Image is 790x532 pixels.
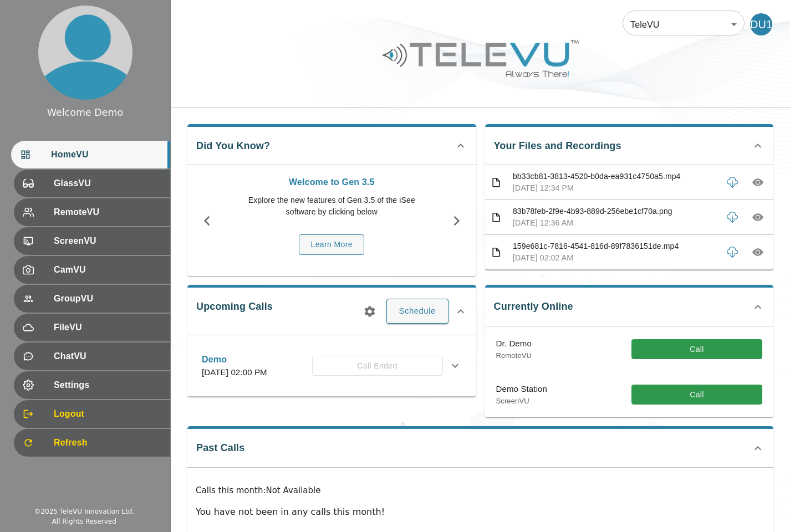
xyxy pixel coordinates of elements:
span: Refresh [54,436,161,449]
div: TeleVU [623,9,745,40]
div: Logout [14,400,170,428]
p: [DATE] 12:34 PM [513,182,717,194]
p: [DATE] 02:00 PM [202,366,267,379]
div: FileVU [14,314,170,341]
div: RemoteVU [14,198,170,226]
span: Logout [54,407,161,421]
div: Settings [14,371,170,399]
div: Demo[DATE] 02:00 PMCall Ended [193,346,471,386]
span: ScreenVU [54,234,161,248]
p: Dr. Demo [496,337,532,350]
div: Refresh [14,429,170,457]
span: Settings [54,378,161,392]
button: Call [631,385,762,405]
div: ChatVU [14,342,170,370]
span: FileVU [54,321,161,334]
div: GlassVU [14,170,170,197]
div: DU1 [750,13,772,35]
button: Learn More [299,234,364,255]
p: Calls this month : Not Available [196,484,765,497]
p: Demo Station [496,383,548,396]
p: ScreenVU [496,396,548,407]
p: Demo [202,353,267,366]
p: Explore the new features of Gen 3.5 of the iSee software by clicking below [232,195,431,218]
p: Welcome to Gen 3.5 [232,176,431,189]
img: Logo [381,35,580,81]
p: bb33cb81-3813-4520-b0da-ea931c4750a5.mp4 [513,171,717,182]
p: 83b78feb-2f9e-4b93-889d-256ebe1cf70a.png [513,206,717,217]
div: © 2025 TeleVU Innovation Ltd. [34,507,134,516]
p: 159e681c-7816-4541-816d-89f7836151de.mp4 [513,241,717,252]
span: ChatVU [54,350,161,363]
button: Call [631,339,762,360]
p: [DATE] 02:02 AM [513,252,717,264]
p: You have not been in any calls this month! [196,505,765,519]
span: HomeVU [51,148,161,161]
img: profile.png [38,6,132,100]
p: [DATE] 12:36 AM [513,217,717,229]
span: CamVU [54,263,161,277]
span: GroupVU [54,292,161,305]
p: RemoteVU [496,350,532,361]
div: HomeVU [11,141,170,168]
button: Schedule [386,299,448,323]
div: Welcome Demo [47,105,124,120]
div: All Rights Reserved [52,516,116,526]
div: CamVU [14,256,170,284]
div: ScreenVU [14,227,170,255]
div: GroupVU [14,285,170,313]
span: GlassVU [54,177,161,190]
span: RemoteVU [54,206,161,219]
